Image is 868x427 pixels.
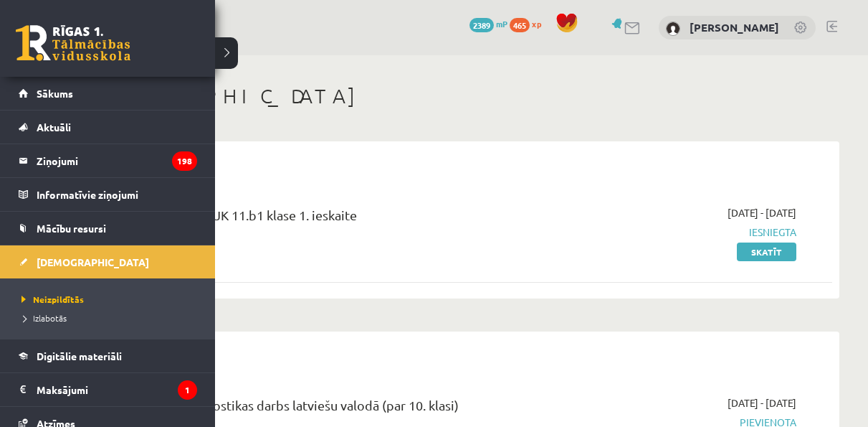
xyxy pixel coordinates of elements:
h1: [DEMOGRAPHIC_DATA] [86,84,839,108]
a: Maksājumi1 [19,373,197,406]
span: [DEMOGRAPHIC_DATA] [37,255,149,268]
span: xp [532,18,541,29]
a: [PERSON_NAME] [690,20,779,34]
span: Digitālie materiāli [37,349,122,362]
span: Aktuāli [37,121,71,133]
a: 2389 mP [469,18,507,29]
a: Digitālie materiāli [19,339,197,372]
legend: Maksājumi [37,373,197,406]
a: Ziņojumi198 [19,144,197,177]
div: Sociālās zinātnes I JK 11.b1 klase 1. ieskaite [108,205,560,232]
a: [DEMOGRAPHIC_DATA] [19,245,197,278]
span: 465 [510,18,530,32]
legend: Ziņojumi [37,144,197,177]
span: Iesniegta [581,225,796,240]
span: Izlabotās [18,312,67,324]
a: Izlabotās [18,311,201,324]
a: Neizpildītās [18,293,201,306]
span: Sākums [37,87,73,100]
img: Jasmīne Davidova [666,22,680,36]
span: mP [496,18,507,29]
i: 198 [172,151,197,171]
a: Informatīvie ziņojumi [19,178,197,211]
span: Neizpildītās [18,294,84,305]
span: [DATE] - [DATE] [728,205,796,220]
i: 1 [178,380,197,400]
a: Rīgas 1. Tālmācības vidusskola [16,25,130,61]
a: Aktuāli [19,111,197,144]
span: [DATE] - [DATE] [728,395,796,410]
a: Mācību resursi [19,212,197,245]
legend: Informatīvie ziņojumi [37,178,197,211]
a: 465 xp [510,18,548,29]
span: 2389 [469,18,494,32]
span: Mācību resursi [37,222,106,235]
div: 11.b1 klases diagnostikas darbs latviešu valodā (par 10. klasi) [108,395,560,422]
a: Sākums [19,77,197,110]
a: Skatīt [737,243,796,261]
